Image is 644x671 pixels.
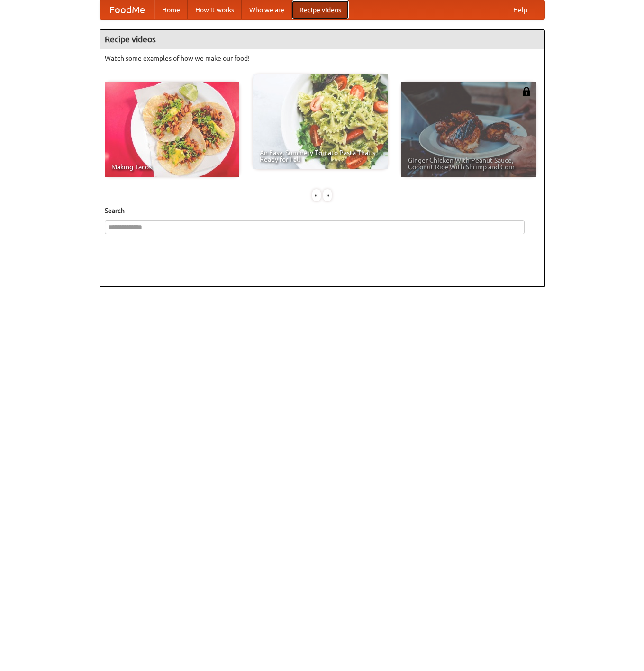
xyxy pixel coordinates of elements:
p: Watch some examples of how we make our food! [105,54,540,63]
h5: Search [105,206,540,215]
span: An Easy, Summery Tomato Pasta That's Ready for Fall [260,149,381,163]
a: Who we are [242,0,292,19]
a: FoodMe [100,0,154,19]
div: « [312,189,321,201]
a: Recipe videos [292,0,349,19]
div: » [323,189,332,201]
span: Making Tacos [111,164,233,170]
a: An Easy, Summery Tomato Pasta That's Ready for Fall [253,74,388,169]
h4: Recipe videos [100,30,544,49]
a: Help [506,0,535,19]
a: Home [154,0,188,19]
img: 483408.png [522,87,531,96]
a: Making Tacos [105,82,239,177]
a: How it works [188,0,242,19]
